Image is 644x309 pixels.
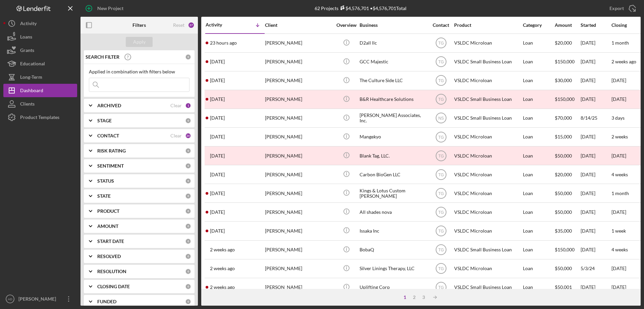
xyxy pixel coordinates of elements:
div: VSLDC Microloan [454,166,521,183]
div: VSLDC Microloan [454,260,521,277]
text: TG [438,248,444,252]
text: TG [438,78,444,83]
div: Uplifting Corp [360,279,427,296]
text: TG [438,153,444,158]
div: Export [609,2,624,15]
div: Loan [523,34,554,52]
button: Apply [126,37,153,47]
div: Silver Linings Therapy, LLC [360,260,427,277]
div: VSLDC Microloan [454,203,521,221]
div: 0 [185,148,191,154]
div: [DATE] [581,128,611,146]
div: 0 [185,268,191,274]
div: [DATE] [581,222,611,240]
div: 3 [419,295,428,300]
b: RESOLUTION [97,269,126,274]
div: Loan [523,203,554,221]
button: Dashboard [3,84,77,97]
div: 0 [185,118,191,124]
div: 8/14/25 [581,109,611,127]
div: $4,576,701 [338,5,369,11]
div: Mangekyo [360,128,427,146]
div: Carbon BioGen LLC [360,166,427,183]
div: Loan [523,109,554,127]
div: 0 [185,54,191,60]
span: $150,000 [555,247,575,252]
b: AMOUNT [97,224,118,229]
div: 26 [185,133,191,139]
div: Clear [170,103,182,108]
text: TG [438,210,444,214]
time: 3 days [611,115,625,121]
text: TG [438,266,444,271]
b: CLOSING DATE [97,284,130,289]
div: Loan [523,128,554,146]
div: 0 [185,253,191,259]
text: TG [438,60,444,64]
span: $50,000 [555,190,572,196]
div: Loan [523,166,554,183]
time: 2025-09-16 22:48 [210,97,225,102]
div: VSLDC Microloan [454,184,521,202]
div: VSLDC Small Business Loan [454,241,521,259]
iframe: Intercom live chat [621,280,637,296]
time: 1 week [611,228,626,234]
div: VSLDC Small Business Loan [454,53,521,71]
time: 4 weeks [611,247,628,252]
div: Loan [523,184,554,202]
div: D2all llc [360,34,427,52]
div: Product [454,22,521,28]
a: Loans [3,30,77,44]
time: 2025-09-24 19:22 [210,40,237,46]
div: [PERSON_NAME] [265,90,332,108]
div: VSLDC Microloan [454,147,521,165]
b: CONTACT [97,133,119,138]
div: [PERSON_NAME] [265,260,332,277]
time: 2025-09-11 16:15 [210,266,235,271]
time: 1 month [611,190,629,196]
b: SENTIMENT [97,163,124,169]
button: Product Templates [3,111,77,124]
div: Educational [20,57,45,72]
b: STAGE [97,118,112,123]
text: TG [438,229,444,234]
div: VSLDC Microloan [454,34,521,52]
button: Grants [3,44,77,57]
div: 0 [185,299,191,305]
div: 5/3/24 [581,260,611,277]
button: Clients [3,97,77,111]
div: VSLDC Small Business Loan [454,90,521,108]
div: 0 [185,178,191,184]
time: 2 weeks [611,134,628,139]
div: Kings & Lotus Custom [PERSON_NAME] [360,184,427,202]
div: [DATE] [581,279,611,296]
time: [DATE] [611,265,626,271]
time: 2025-09-11 19:02 [210,247,235,252]
time: 2025-09-16 20:02 [210,115,225,121]
div: 2 [410,295,419,300]
time: [DATE] [611,96,626,102]
div: [DATE] [581,241,611,259]
text: TG [438,172,444,177]
div: VSLDC Small Business Loan [454,279,521,296]
div: Loan [523,260,554,277]
time: 2025-09-15 15:25 [210,209,225,215]
div: All shades nova [360,203,427,221]
span: $50,001 [555,284,572,290]
div: Loan [523,222,554,240]
div: Long-Term [20,70,42,85]
div: [DATE] [581,166,611,183]
b: ARCHIVED [97,103,121,108]
button: New Project [80,2,130,15]
div: Applied in combination with filters below [89,69,190,74]
b: STATUS [97,178,114,184]
div: Overview [334,22,359,28]
time: 2025-09-16 23:42 [210,78,225,83]
div: [PERSON_NAME] [265,166,332,183]
button: Export [603,2,641,15]
span: $30,000 [555,77,572,83]
div: 0 [185,238,191,244]
div: Loan [523,147,554,165]
div: [PERSON_NAME] [265,34,332,52]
